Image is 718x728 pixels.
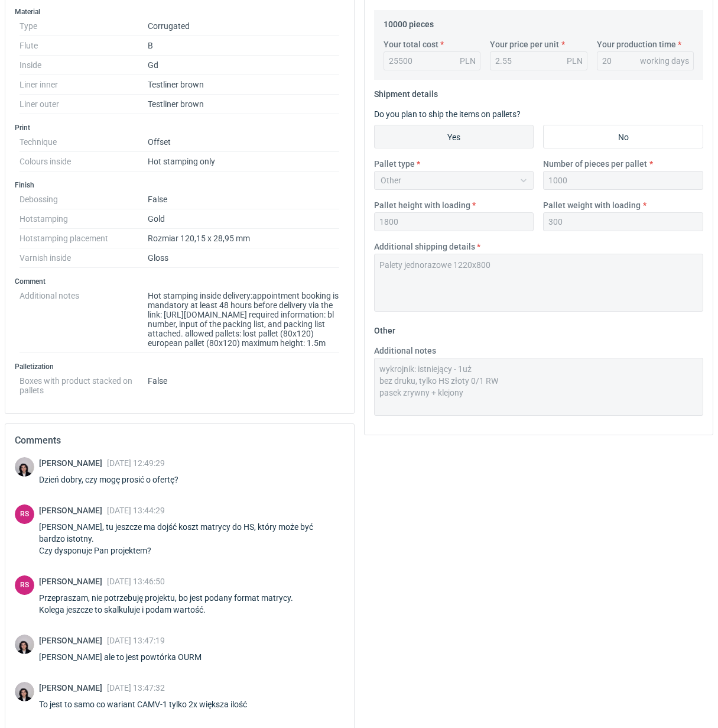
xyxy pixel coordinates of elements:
[39,506,107,515] span: [PERSON_NAME]
[148,286,340,353] dd: Hot stamping inside delivery:appointment booking is mandatory at least 48 hours before delivery v...
[15,7,345,17] h3: Material
[107,577,165,586] span: [DATE] 13:46:50
[107,458,165,468] span: [DATE] 12:49:29
[15,504,34,524] figcaption: RS
[148,152,340,172] dd: Hot stamping only
[20,56,148,75] dt: Inside
[374,345,436,357] label: Additional notes
[374,254,704,312] textarea: Palety jednorazowe 1220x800
[20,209,148,229] dt: Hotstamping
[567,55,583,67] div: PLN
[148,75,340,95] dd: Testliner brown
[20,229,148,248] dt: Hotstamping placement
[148,132,340,152] dd: Offset
[20,75,148,95] dt: Liner inner
[20,95,148,114] dt: Liner outer
[39,651,216,663] div: [PERSON_NAME] ale to jest powtórka OURM
[148,371,340,395] dd: False
[20,152,148,172] dt: Colours inside
[374,321,395,335] legend: Other
[148,56,340,75] dd: Gd
[15,575,34,595] div: Rafał Stani
[148,17,340,36] dd: Corrugated
[543,199,641,211] label: Pallet weight with loading
[20,132,148,152] dt: Technique
[374,158,415,170] label: Pallet type
[20,36,148,56] dt: Flute
[107,636,165,645] span: [DATE] 13:47:19
[543,158,647,170] label: Number of pieces per pallet
[39,474,193,486] div: Dzień dobry, czy mogę prosić o ofertę?
[374,85,438,99] legend: Shipment details
[107,683,165,693] span: [DATE] 13:47:32
[15,277,345,286] h3: Comment
[640,55,689,67] div: working days
[39,577,107,586] span: [PERSON_NAME]
[39,636,107,645] span: [PERSON_NAME]
[148,209,340,229] dd: Gold
[20,17,148,36] dt: Type
[148,248,340,268] dd: Gloss
[15,504,34,524] div: Rafał Stani
[15,123,345,132] h3: Print
[374,109,521,119] label: Do you plan to ship the items on pallets?
[374,358,704,416] textarea: wykrojnik: istniejący - 1uż bez druku, tylko HS złoty 0/1 RW pasek zrywny + klejony
[490,38,559,50] label: Your price per unit
[148,95,340,114] dd: Testliner brown
[15,575,34,595] figcaption: RS
[15,362,345,371] h3: Palletization
[39,458,107,468] span: [PERSON_NAME]
[460,55,476,67] div: PLN
[148,36,340,56] dd: B
[15,433,345,448] h2: Comments
[20,371,148,395] dt: Boxes with product stacked on pallets
[384,38,438,50] label: Your total cost
[107,506,165,515] span: [DATE] 13:44:29
[39,592,307,616] div: Przepraszam, nie potrzebuję projektu, bo jest podany format matrycy. Kolega jeszcze to skalkuluje...
[39,683,107,693] span: [PERSON_NAME]
[15,635,34,654] img: Sebastian Markut
[39,698,261,710] div: To jest to samo co wariant CAMV-1 tylko 2x większa ilość
[148,229,340,248] dd: Rozmiar 120,15 x 28,95 mm
[20,248,148,268] dt: Varnish inside
[597,38,676,50] label: Your production time
[15,682,34,701] img: Sebastian Markut
[39,521,345,556] div: [PERSON_NAME], tu jeszcze ma dojść koszt matrycy do HS, który może być bardzo istotny. Czy dyspon...
[374,241,475,253] label: Additional shipping details
[374,199,470,211] label: Pallet height with loading
[148,190,340,209] dd: False
[15,457,34,477] img: Sebastian Markut
[384,15,434,29] legend: 10000 pieces
[20,190,148,209] dt: Debossing
[15,180,345,190] h3: Finish
[20,286,148,353] dt: Additional notes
